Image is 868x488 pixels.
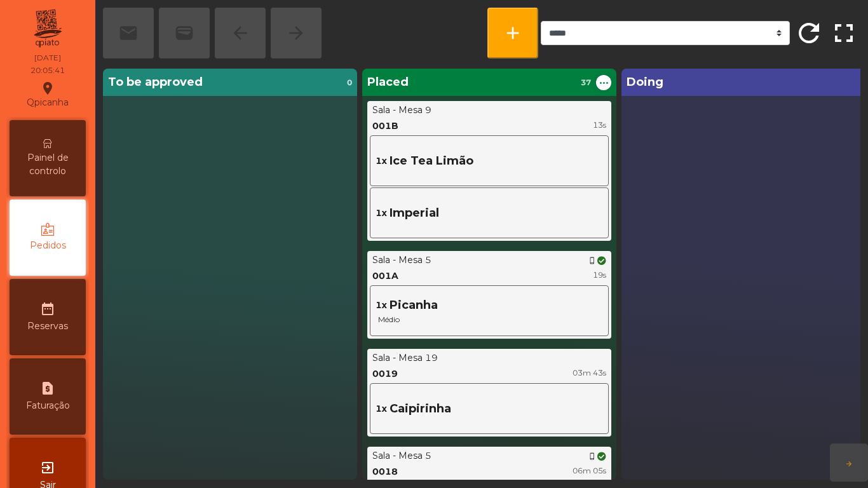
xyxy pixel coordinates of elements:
[792,8,825,58] button: refresh
[26,399,70,412] span: Faturação
[390,400,451,417] span: Caipirinha
[372,367,398,381] div: 0019
[829,18,859,48] span: fullscreen
[27,79,69,111] div: Qpicanha
[390,297,438,314] span: Picanha
[372,269,398,283] div: 001A
[398,449,431,463] div: Mesa 5
[487,8,538,58] button: add
[372,104,396,117] div: Sala -
[372,351,396,365] div: Sala -
[347,77,352,88] span: 0
[588,257,596,264] span: phone_iphone
[372,449,396,463] div: Sala -
[30,239,66,252] span: Pedidos
[376,299,387,312] span: 1x
[627,74,663,91] span: Doing
[32,6,63,51] img: qpiato
[573,466,606,475] span: 06m 05s
[588,452,596,460] span: phone_iphone
[794,18,824,48] span: refresh
[593,270,606,280] span: 19s
[503,23,523,43] span: add
[845,460,853,468] span: arrow_forward
[376,154,387,168] span: 1x
[372,465,398,478] div: 0018
[108,74,203,91] span: To be approved
[40,381,55,396] i: request_page
[390,152,473,170] span: Ice Tea Limão
[34,52,61,64] div: [DATE]
[40,301,55,316] i: date_range
[31,65,65,76] div: 20:05:41
[40,460,55,475] i: exit_to_app
[372,254,396,267] div: Sala -
[398,351,438,365] div: Mesa 19
[390,205,439,222] span: Imperial
[581,77,591,88] span: 37
[367,74,409,91] span: Placed
[573,368,606,377] span: 03m 43s
[13,151,83,178] span: Painel de controlo
[376,402,387,416] span: 1x
[830,444,868,482] button: arrow_forward
[376,314,603,325] span: Médio
[27,320,68,333] span: Reservas
[596,75,611,90] button: ...
[828,8,860,58] button: fullscreen
[593,120,606,130] span: 13s
[372,119,398,133] div: 001B
[40,81,55,96] i: location_on
[376,207,387,220] span: 1x
[398,104,431,117] div: Mesa 9
[398,254,431,267] div: Mesa 5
